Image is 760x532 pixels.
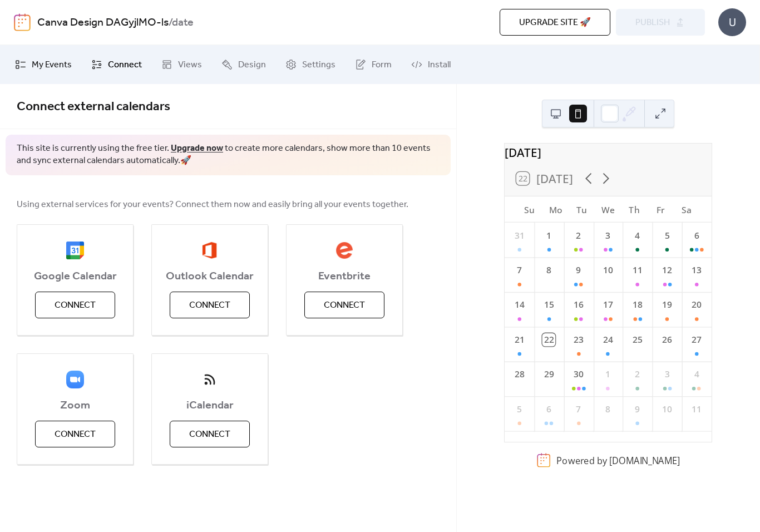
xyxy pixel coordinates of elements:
[201,371,219,388] img: ical
[542,368,555,381] div: 29
[17,198,408,211] span: Using external services for your events? Connect them now and easily bring all your events together.
[631,333,644,346] div: 25
[542,333,555,346] div: 22
[178,58,202,72] span: Views
[108,58,142,72] span: Connect
[602,333,615,346] div: 24
[631,403,644,416] div: 9
[324,299,365,312] span: Connect
[572,333,585,346] div: 23
[690,264,703,277] div: 13
[35,292,115,318] button: Connect
[302,58,335,72] span: Settings
[171,140,223,157] a: Upgrade now
[516,196,542,223] div: Su
[602,403,615,416] div: 8
[189,428,230,441] span: Connect
[572,299,585,312] div: 16
[428,58,451,72] span: Install
[690,229,703,242] div: 6
[37,12,169,33] a: Canva Design DAGyjlMO-ls
[602,368,615,381] div: 1
[595,196,621,223] div: We
[32,58,72,72] span: My Events
[153,50,210,80] a: Views
[661,264,674,277] div: 12
[661,299,674,312] div: 19
[83,50,150,80] a: Connect
[609,454,680,466] a: [DOMAIN_NAME]
[648,196,674,223] div: Fr
[542,196,569,223] div: Mo
[7,50,80,80] a: My Events
[277,50,344,80] a: Settings
[556,454,680,466] div: Powered by
[602,299,615,312] div: 17
[66,371,84,388] img: zoom
[661,229,674,242] div: 5
[505,144,712,161] div: [DATE]
[347,50,400,80] a: Form
[513,333,526,346] div: 21
[500,9,610,36] button: Upgrade site 🚀
[513,368,526,381] div: 28
[690,299,703,312] div: 20
[17,270,133,283] span: Google Calendar
[17,95,170,119] span: Connect external calendars
[631,299,644,312] div: 18
[287,270,402,283] span: Eventbrite
[238,58,266,72] span: Design
[66,242,84,259] img: google
[572,368,585,381] div: 30
[403,50,459,80] a: Install
[569,196,595,223] div: Tu
[661,368,674,381] div: 3
[513,299,526,312] div: 14
[519,16,591,29] span: Upgrade site 🚀
[513,229,526,242] div: 31
[170,292,250,318] button: Connect
[202,242,217,259] img: outlook
[631,264,644,277] div: 11
[372,58,392,72] span: Form
[17,142,440,168] span: This site is currently using the free tier. to create more calendars, show more than 10 events an...
[674,196,700,223] div: Sa
[513,403,526,416] div: 5
[602,229,615,242] div: 3
[690,333,703,346] div: 27
[602,264,615,277] div: 10
[661,333,674,346] div: 26
[718,8,746,36] div: U
[152,399,268,412] span: iCalendar
[572,264,585,277] div: 9
[213,50,274,80] a: Design
[542,229,555,242] div: 1
[170,421,250,447] button: Connect
[152,270,268,283] span: Outlook Calendar
[172,12,194,33] b: date
[690,403,703,416] div: 11
[189,299,230,312] span: Connect
[572,229,585,242] div: 2
[572,403,585,416] div: 7
[542,299,555,312] div: 15
[17,399,133,412] span: Zoom
[35,421,115,447] button: Connect
[335,242,353,259] img: eventbrite
[55,299,96,312] span: Connect
[661,403,674,416] div: 10
[304,292,384,318] button: Connect
[621,196,648,223] div: Th
[55,428,96,441] span: Connect
[513,264,526,277] div: 7
[14,13,31,31] img: logo
[542,403,555,416] div: 6
[169,12,172,33] b: /
[690,368,703,381] div: 4
[542,264,555,277] div: 8
[631,368,644,381] div: 2
[631,229,644,242] div: 4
